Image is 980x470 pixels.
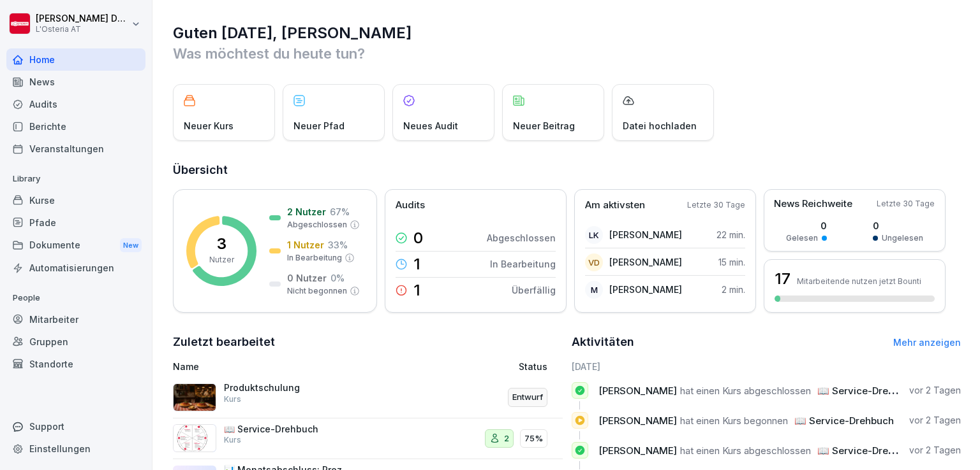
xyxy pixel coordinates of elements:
p: 0 % [330,271,345,285]
p: vor 2 Tagen [909,444,961,457]
img: evvqdvc6cco3qg0pkrazofoz.png [173,383,216,411]
a: Kurse [6,189,145,211]
p: Neues Audit [403,119,458,132]
span: [PERSON_NAME] [598,385,677,397]
p: Produktschulung [224,382,352,394]
p: In Bearbeitung [490,257,556,271]
p: 3 [217,236,226,252]
p: In Bearbeitung [287,252,342,264]
p: Library [6,169,145,189]
a: Pfade [6,211,145,234]
p: 1 [413,283,420,298]
p: 0 [873,219,923,232]
h2: Aktivitäten [572,333,634,351]
p: 15 min. [718,255,745,269]
a: Audits [6,93,145,115]
p: 0 [413,231,423,246]
p: 1 [413,257,420,272]
a: Berichte [6,115,145,138]
p: Status [519,360,547,373]
div: Dokumente [6,234,145,257]
div: Support [6,415,145,438]
p: Letzte 30 Tage [687,199,745,211]
p: [PERSON_NAME] [609,228,682,241]
p: People [6,288,145,308]
a: Automatisierungen [6,257,145,279]
p: Am aktivsten [585,198,645,213]
p: Neuer Pfad [293,119,345,132]
p: vor 2 Tagen [909,414,961,427]
p: vor 2 Tagen [909,384,961,397]
p: Ungelesen [882,232,923,244]
a: ProduktschulungKursEntwurf [173,377,563,418]
span: 📖 Service-Drehbuch [817,385,917,397]
div: LK [585,226,603,244]
p: [PERSON_NAME] Damiani [36,13,129,24]
a: Home [6,48,145,71]
p: 1 Nutzer [287,238,324,252]
span: [PERSON_NAME] [598,415,677,427]
h2: Zuletzt bearbeitet [173,333,563,351]
p: Abgeschlossen [287,219,347,231]
p: [PERSON_NAME] [609,283,682,296]
a: Mehr anzeigen [893,337,961,348]
p: L'Osteria AT [36,25,129,34]
h3: 17 [775,268,791,290]
h1: Guten [DATE], [PERSON_NAME] [173,23,961,43]
p: 0 Nutzer [287,271,327,285]
p: [PERSON_NAME] [609,255,682,269]
a: Standorte [6,353,145,375]
p: Letzte 30 Tage [877,198,935,210]
p: 0 [786,219,827,232]
p: Überfällig [512,283,556,297]
p: Audits [396,198,425,213]
p: Name [173,360,412,373]
div: VD [585,253,603,271]
p: 2 min. [722,283,745,296]
p: Abgeschlossen [487,231,556,245]
p: 22 min. [716,228,745,241]
p: Neuer Kurs [184,119,234,132]
a: News [6,71,145,93]
p: Mitarbeitende nutzen jetzt Bounti [797,276,921,286]
span: 📖 Service-Drehbuch [794,415,894,427]
a: Einstellungen [6,438,145,460]
p: Gelesen [786,232,818,244]
p: News Reichweite [774,197,852,211]
span: hat einen Kurs begonnen [680,415,788,427]
a: Gruppen [6,331,145,353]
span: hat einen Kurs abgeschlossen [680,445,811,457]
a: Mitarbeiter [6,308,145,331]
span: hat einen Kurs abgeschlossen [680,385,811,397]
div: New [120,238,142,253]
img: s7kfju4z3dimd9qxoiv1fg80.png [173,424,216,452]
span: 📖 Service-Drehbuch [817,445,917,457]
p: Neuer Beitrag [513,119,575,132]
p: 67 % [330,205,350,218]
a: 📖 Service-DrehbuchKurs275% [173,418,563,460]
p: Was möchtest du heute tun? [173,43,961,64]
h6: [DATE] [572,360,961,373]
h2: Übersicht [173,161,961,179]
p: Entwurf [512,391,543,404]
p: 📖 Service-Drehbuch [224,424,352,435]
p: Nicht begonnen [287,285,347,297]
p: Nutzer [209,254,234,266]
a: Veranstaltungen [6,138,145,160]
p: Kurs [224,434,241,446]
p: 33 % [328,238,348,252]
p: Datei hochladen [623,119,697,132]
p: Kurs [224,394,241,405]
p: 2 [504,432,509,445]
